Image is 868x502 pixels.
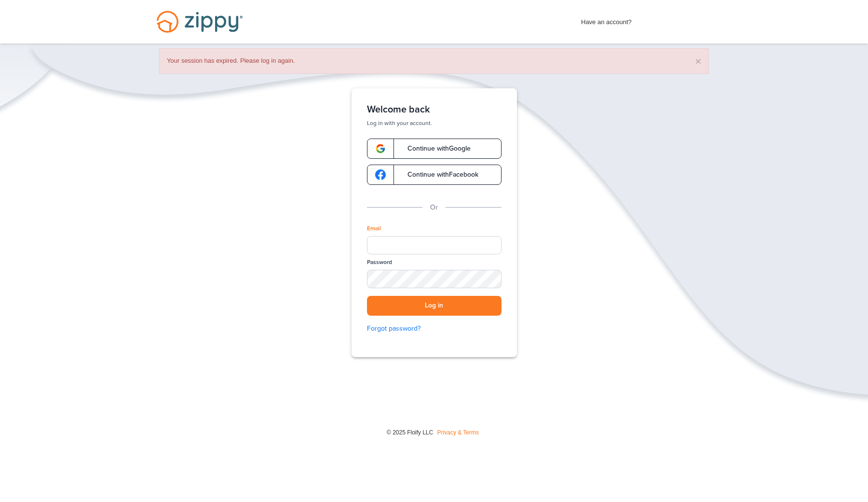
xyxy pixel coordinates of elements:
img: google-logo [375,169,386,180]
p: Or [430,202,438,213]
button: × [695,56,701,66]
span: © 2025 Floify LLC [387,429,433,436]
span: Continue with Google [398,145,471,152]
a: Privacy & Terms [437,429,479,436]
label: Password [367,258,392,266]
h1: Welcome back [367,104,502,115]
label: Email [367,224,381,233]
a: google-logoContinue withFacebook [367,165,502,185]
button: Log in [367,296,502,316]
a: Forgot password? [367,323,502,334]
input: Email [367,236,502,254]
div: Your session has expired. Please log in again. [159,48,709,74]
p: Log in with your account. [367,119,502,127]
span: Continue with Facebook [398,171,478,178]
input: Password [367,270,502,288]
a: google-logoContinue withGoogle [367,139,502,159]
img: google-logo [375,143,386,154]
span: Have an account? [581,12,632,28]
